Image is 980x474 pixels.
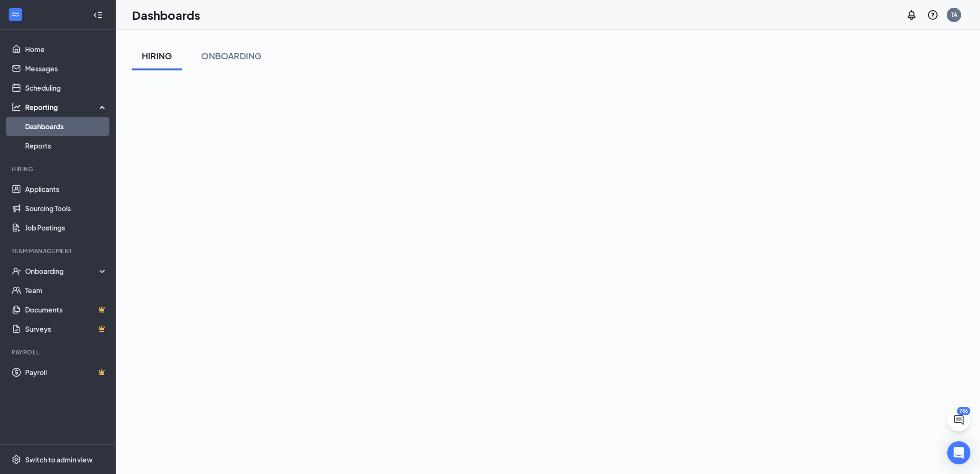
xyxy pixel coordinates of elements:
a: SurveysCrown [25,319,107,339]
svg: UserCheck [12,266,21,276]
svg: Notifications [906,9,917,21]
svg: QuestionInfo [927,9,939,21]
a: Dashboards [25,117,107,136]
svg: WorkstreamLogo [11,10,20,19]
div: Hiring [12,165,106,173]
svg: ChatActive [953,414,965,426]
a: Reports [25,136,107,155]
div: TA [951,11,957,19]
a: Applicants [25,179,107,199]
div: ONBOARDING [201,50,262,62]
a: Sourcing Tools [25,199,107,218]
h1: Dashboards [132,7,200,23]
a: Team [25,281,107,300]
div: Switch to admin view [25,455,93,464]
a: DocumentsCrown [25,300,107,319]
svg: Analysis [12,102,21,112]
div: Open Intercom Messenger [947,441,970,464]
div: HIRING [142,50,172,62]
div: Team Management [12,247,106,255]
a: Home [25,40,107,59]
button: ChatActive [947,408,970,432]
a: Messages [25,59,107,78]
svg: Settings [12,455,21,464]
div: 786 [957,407,970,415]
div: Reporting [25,102,108,112]
a: Scheduling [25,78,107,97]
a: Job Postings [25,218,107,237]
a: PayrollCrown [25,363,107,382]
div: Onboarding [25,266,99,276]
svg: Collapse [93,10,103,20]
div: Payroll [12,348,106,356]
